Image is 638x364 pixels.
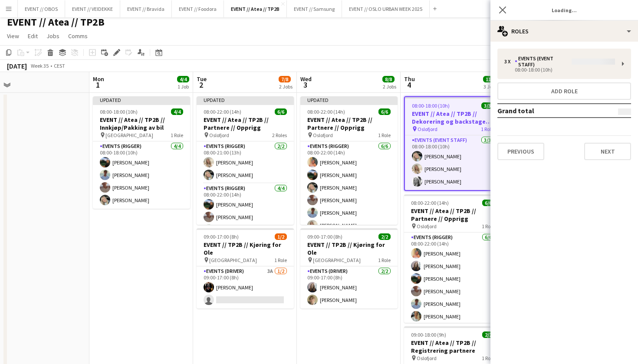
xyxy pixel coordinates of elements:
h3: EVENT // TP2B // Kjøring for Ole [197,241,294,256]
span: 3 [299,80,312,90]
a: Edit [24,30,41,42]
div: Updated [93,96,190,103]
a: Jobs [43,30,63,42]
span: Mon [93,75,104,83]
h3: EVENT // TP2B // Kjøring for Ole [300,241,398,256]
span: [GEOGRAPHIC_DATA] [313,257,361,263]
span: 1 [92,80,104,90]
span: 08:00-22:00 (14h) [411,200,449,206]
span: 8/8 [382,76,395,82]
h1: EVENT // Atea // TP2B [7,16,105,29]
a: Comms [65,30,91,42]
button: EVENT // OSLO URBAN WEEK 2025 [342,0,430,17]
span: 7/8 [279,76,291,82]
span: 08:00-18:00 (10h) [412,102,450,109]
span: 11/11 [483,76,500,82]
span: Oslofjord [417,223,437,230]
app-card-role: Events (Driver)2/209:00-17:00 (8h)[PERSON_NAME][PERSON_NAME] [300,266,398,308]
span: 1 Role [171,132,183,138]
span: 1 Role [378,132,391,138]
app-card-role: Events (Rigger)2/208:00-21:00 (13h)[PERSON_NAME][PERSON_NAME] [197,141,294,184]
div: Roles [490,21,638,42]
span: 08:00-18:00 (10h) [100,108,138,115]
app-job-card: Updated08:00-18:00 (10h)4/4EVENT // Atea // TP2B // Innkjøp/Pakking av bil [GEOGRAPHIC_DATA]1 Rol... [93,96,190,209]
span: 2 [195,80,207,90]
span: 2/2 [378,233,391,240]
span: 1 Role [482,223,494,230]
div: [DATE] [7,62,27,70]
button: EVENT // Bravida [120,0,172,17]
span: Edit [28,32,38,40]
span: Oslofjord [313,132,333,138]
button: EVENT // Foodora [172,0,224,17]
app-card-role: Events (Rigger)6/608:00-22:00 (14h)[PERSON_NAME][PERSON_NAME][PERSON_NAME][PERSON_NAME][PERSON_NA... [404,233,501,325]
span: [GEOGRAPHIC_DATA] [105,132,153,138]
h3: EVENT // Atea // TP2B // Dekorering og backstage oppsett [405,110,500,125]
span: Comms [68,32,88,40]
button: Add role [497,82,631,100]
span: 1 Role [274,257,287,263]
h3: EVENT // Atea // TP2B // Partnere // Opprigg [300,116,398,131]
td: Grand total [497,104,595,118]
div: Updated [197,96,294,103]
span: 6/6 [275,108,287,115]
button: EVENT // VEIDEKKE [65,0,120,17]
app-card-role: Events (Rigger)6/608:00-22:00 (14h)[PERSON_NAME][PERSON_NAME][PERSON_NAME][PERSON_NAME][PERSON_NA... [300,141,398,234]
app-job-card: 09:00-17:00 (8h)1/2EVENT // TP2B // Kjøring for Ole [GEOGRAPHIC_DATA]1 RoleEvents (Driver)3A1/209... [197,228,294,308]
app-job-card: Updated08:00-22:00 (14h)6/6EVENT // Atea // TP2B // Partnere // Opprigg Oslofjord1 RoleEvents (Ri... [300,96,398,225]
span: 6/6 [482,200,494,206]
span: 4/4 [177,76,189,82]
button: EVENT // OBOS [18,0,65,17]
span: 09:00-17:00 (8h) [307,233,342,240]
div: 2 Jobs [383,83,396,90]
span: 1 Role [378,257,391,263]
span: 3/3 [481,102,493,109]
span: 09:00-17:00 (8h) [204,233,239,240]
span: Oslofjord [417,355,437,361]
app-card-role: Events (Event Staff)3/308:00-18:00 (10h)[PERSON_NAME][PERSON_NAME][PERSON_NAME] [405,135,500,190]
span: 2/2 [482,331,494,338]
h3: EVENT // Atea // TP2B // Innkjøp/Pakking av bil [93,116,190,131]
app-card-role: Events (Rigger)4/408:00-18:00 (10h)[PERSON_NAME][PERSON_NAME][PERSON_NAME][PERSON_NAME] [93,141,190,209]
h3: EVENT // Atea // TP2B // Partnere // Opprigg [197,116,294,131]
app-card-role: Events (Rigger)4/408:00-22:00 (14h)[PERSON_NAME][PERSON_NAME] [197,184,294,251]
span: Tue [197,75,207,83]
span: 4/4 [171,108,183,115]
app-job-card: Updated08:00-22:00 (14h)6/6EVENT // Atea // TP2B // Partnere // Opprigg Oslofjord2 RolesEvents (R... [197,96,294,225]
span: Oslofjord [418,126,437,132]
span: Oslofjord [209,132,229,138]
span: Thu [404,75,415,83]
span: Week 35 [29,62,50,69]
span: 6/6 [378,108,391,115]
div: 09:00-17:00 (8h)2/2EVENT // TP2B // Kjøring for Ole [GEOGRAPHIC_DATA]1 RoleEvents (Driver)2/209:0... [300,228,398,308]
span: View [7,32,19,40]
span: 2 Roles [272,132,287,138]
app-job-card: 08:00-22:00 (14h)6/6EVENT // Atea // TP2B // Partnere // Opprigg Oslofjord1 RoleEvents (Rigger)6/... [404,194,501,323]
button: EVENT // Atea // TP2B [224,0,287,17]
h3: Loading... [490,4,638,16]
span: 1 Role [481,126,493,132]
span: Jobs [46,32,59,40]
div: CEST [54,62,65,69]
app-card-role: Events (Driver)3A1/209:00-17:00 (8h)[PERSON_NAME] [197,266,294,308]
div: 3 Jobs [483,83,500,90]
span: 09:00-18:00 (9h) [411,331,446,338]
h3: EVENT // Atea // TP2B // Registrering partnere [404,339,501,354]
button: Previous [497,143,544,160]
span: 1/2 [275,233,287,240]
a: View [3,30,23,42]
h3: EVENT // Atea // TP2B // Partnere // Opprigg [404,207,501,223]
span: 08:00-22:00 (14h) [204,108,241,115]
app-job-card: 08:00-18:00 (10h)3/3EVENT // Atea // TP2B // Dekorering og backstage oppsett Oslofjord1 RoleEvent... [404,96,501,191]
span: 4 [403,80,415,90]
span: [GEOGRAPHIC_DATA] [209,257,257,263]
span: Wed [300,75,312,83]
button: Next [584,143,631,160]
span: 1 Role [482,355,494,361]
button: EVENT // Samsung [287,0,342,17]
